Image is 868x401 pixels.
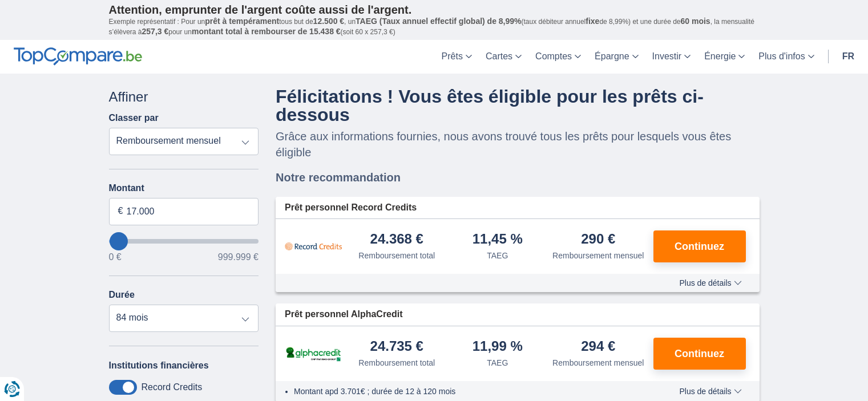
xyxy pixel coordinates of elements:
div: 11,99 % [473,339,523,355]
span: Continuez [675,241,724,252]
label: Classer par [109,113,159,123]
div: TAEG [487,250,508,261]
div: Remboursement total [358,250,435,261]
img: pret personnel AlphaCredit [285,345,342,363]
p: Attention, emprunter de l'argent coûte aussi de l'argent. [109,3,760,17]
div: 290 € [581,232,615,248]
div: 294 € [581,339,615,355]
label: Institutions financières [109,361,209,371]
span: Prêt personnel Record Credits [285,201,417,214]
div: Affiner [109,87,259,107]
li: Montant apd 3.701€ ; durée de 12 à 120 mois [294,386,646,397]
a: Énergie [697,40,752,74]
div: TAEG [487,357,508,368]
a: Épargne [588,40,645,74]
div: 24.735 € [370,339,423,355]
label: Durée [109,290,135,300]
h4: Félicitations ! Vous êtes éligible pour les prêts ci-dessous [276,87,760,124]
p: Exemple représentatif : Pour un tous but de , un (taux débiteur annuel de 8,99%) et une durée de ... [109,17,760,37]
a: Plus d'infos [752,40,821,74]
a: Cartes [479,40,528,74]
span: Continuez [675,349,724,359]
img: pret personnel Record Credits [285,232,342,261]
div: Remboursement mensuel [552,357,644,368]
span: Prêt personnel AlphaCredit [285,308,403,321]
a: Comptes [528,40,588,74]
button: Plus de détails [671,387,750,396]
span: 0 € [109,253,122,262]
label: Montant [109,183,259,193]
span: montant total à rembourser de 15.438 € [192,27,341,36]
span: 60 mois [681,17,710,26]
label: Record Credits [142,382,203,392]
input: wantToBorrow [109,239,259,244]
span: 999.999 € [218,253,259,262]
span: Plus de détails [679,279,741,287]
span: fixe [586,17,599,26]
p: Grâce aux informations fournies, nous avons trouvé tous les prêts pour lesquels vous êtes éligible [276,128,760,160]
div: 24.368 € [370,232,423,248]
span: TAEG (Taux annuel effectif global) de 8,99% [356,17,521,26]
span: € [118,205,123,218]
span: prêt à tempérament [205,17,279,26]
a: fr [835,40,861,74]
div: Remboursement total [358,357,435,368]
div: Remboursement mensuel [552,250,644,261]
button: Continuez [653,338,746,370]
button: Plus de détails [671,278,750,287]
span: 257,3 € [142,27,169,36]
div: 11,45 % [473,232,523,248]
button: Continuez [653,230,746,262]
span: Plus de détails [679,387,741,395]
a: Prêts [435,40,479,74]
img: TopCompare [14,47,142,66]
span: 12.500 € [313,17,345,26]
a: Investir [645,40,698,74]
